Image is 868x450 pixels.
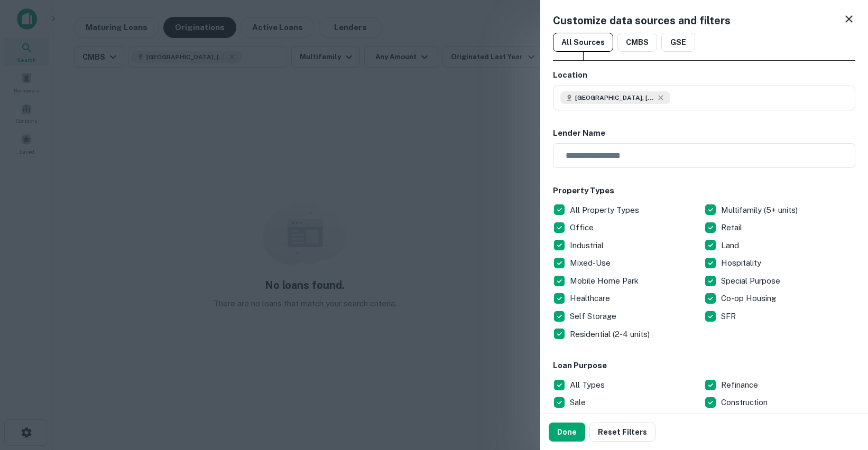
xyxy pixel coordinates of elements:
[570,328,652,341] p: Residential (2-4 units)
[815,365,868,416] iframe: Chat Widget
[570,275,641,287] p: Mobile Home Park
[570,257,613,269] p: Mixed-Use
[570,396,588,409] p: Sale
[570,221,596,234] p: Office
[570,310,618,323] p: Self Storage
[570,379,607,391] p: All Types
[721,292,778,305] p: Co-op Housing
[553,360,855,372] h6: Loan Purpose
[553,69,855,81] h6: Location
[721,396,770,409] p: Construction
[721,310,738,323] p: SFR
[553,33,613,52] button: All Sources
[549,423,585,442] button: Done
[661,33,695,52] button: GSE
[721,239,741,252] p: Land
[721,204,800,217] p: Multifamily (5+ units)
[553,185,855,197] h6: Property Types
[570,292,612,305] p: Healthcare
[570,239,606,252] p: Industrial
[589,423,655,442] button: Reset Filters
[575,93,654,102] span: [GEOGRAPHIC_DATA], [GEOGRAPHIC_DATA], [GEOGRAPHIC_DATA]
[617,33,657,52] button: CMBS
[721,221,744,234] p: Retail
[721,379,760,391] p: Refinance
[553,127,855,139] h6: Lender Name
[721,257,763,269] p: Hospitality
[721,275,782,287] p: Special Purpose
[570,204,641,217] p: All Property Types
[553,13,731,29] h5: Customize data sources and filters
